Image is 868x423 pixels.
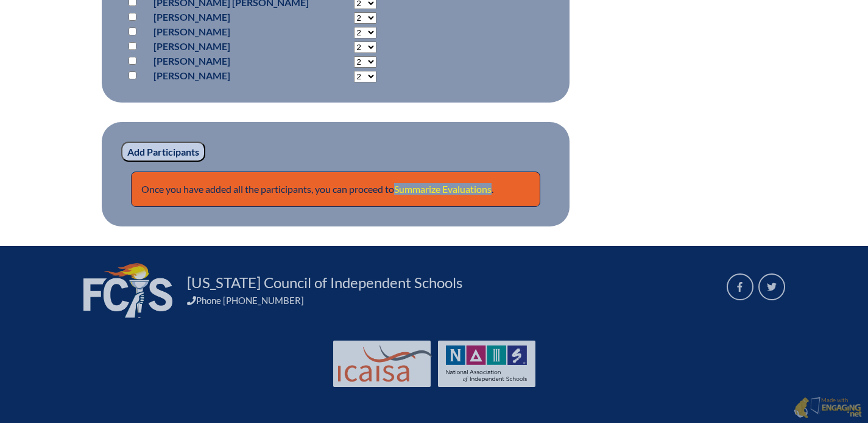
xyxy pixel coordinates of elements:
[153,39,309,54] p: [PERSON_NAME]
[187,295,712,306] div: Phone [PHONE_NUMBER]
[821,403,862,418] img: Engaging - Bring it online
[121,142,205,162] input: Add Participants
[394,183,492,195] a: Summarize Evaluations
[83,263,172,318] img: FCIS_logo_white
[153,68,309,83] p: [PERSON_NAME]
[153,54,309,68] p: [PERSON_NAME]
[131,172,540,207] p: Once you have added all the participants, you can proceed to .
[810,397,823,414] img: Engaging - Bring it online
[789,394,867,422] a: Made with
[446,345,528,382] img: NAIS Logo
[153,10,309,24] p: [PERSON_NAME]
[338,345,432,382] img: Int'l Council Advancing Independent School Accreditation logo
[153,24,309,39] p: [PERSON_NAME]
[794,397,809,419] img: Engaging - Bring it online
[821,397,862,419] p: Made with
[182,273,467,292] a: [US_STATE] Council of Independent Schools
